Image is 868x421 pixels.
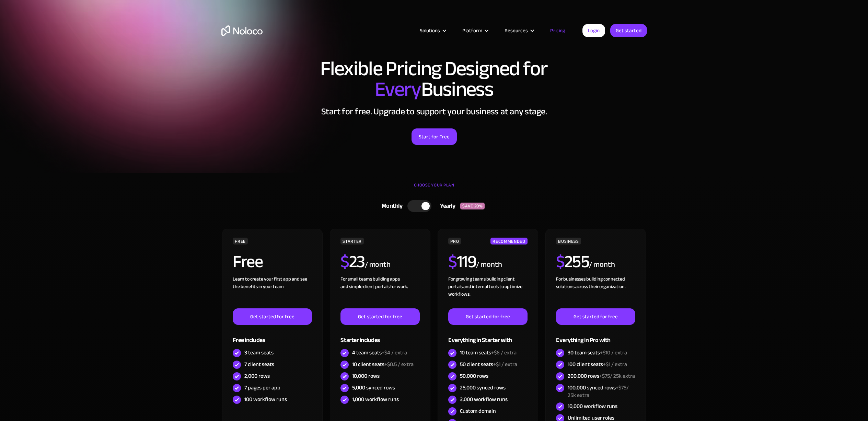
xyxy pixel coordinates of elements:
span: +$1 / extra [603,359,627,369]
div: Resources [496,26,542,35]
div: Resources [505,26,528,35]
div: / month [476,259,502,270]
div: SAVE 20% [460,203,485,209]
span: +$6 / extra [491,348,517,358]
a: home [221,25,263,36]
div: 1,000 workflow runs [352,396,399,403]
div: STARTER [340,238,363,244]
span: +$4 / extra [382,348,407,358]
div: Custom domain [460,407,496,415]
div: 25,000 synced rows [460,384,506,391]
div: 3,000 workflow runs [460,396,508,403]
div: Everything in Starter with [448,325,527,347]
h2: Free [233,253,263,270]
div: 30 team seats [568,349,627,356]
h2: Start for free. Upgrade to support your business at any stage. [221,106,647,117]
div: 100 client seats [568,361,627,368]
a: Get started [610,24,647,37]
div: 10 team seats [460,349,517,356]
div: 10,000 rows [352,372,380,380]
span: Every [375,70,421,109]
div: Platform [454,26,496,35]
span: +$75/ 25k extra [568,383,629,400]
div: 7 pages per app [244,384,280,391]
a: Get started for free [233,308,312,325]
div: Platform [462,26,482,35]
div: 3 team seats [244,349,274,356]
div: For small teams building apps and simple client portals for work. ‍ [340,275,419,308]
div: 10 client seats [352,361,414,368]
span: +$75/ 25k extra [599,371,635,381]
h2: 255 [556,253,589,270]
div: Solutions [420,26,440,35]
div: Solutions [411,26,454,35]
div: 200,000 rows [568,372,635,380]
div: 100,000 synced rows [568,384,635,399]
h1: Flexible Pricing Designed for Business [221,58,647,100]
div: FREE [233,238,248,244]
div: CHOOSE YOUR PLAN [221,180,647,197]
a: Start for Free [412,128,457,145]
span: +$10 / extra [600,348,627,358]
div: For businesses building connected solutions across their organization. ‍ [556,275,635,308]
a: Get started for free [340,308,419,325]
div: / month [589,259,615,270]
div: 5,000 synced rows [352,384,395,391]
span: +$0.5 / extra [384,359,414,369]
h2: 23 [340,253,365,270]
div: Starter includes [340,325,419,347]
div: Yearly [431,201,460,211]
div: Monthly [373,201,408,211]
span: $ [556,246,565,278]
a: Get started for free [556,308,635,325]
span: $ [448,246,457,278]
div: 50,000 rows [460,372,488,380]
div: 4 team seats [352,349,407,356]
a: Login [582,24,605,37]
div: Everything in Pro with [556,325,635,347]
div: PRO [448,238,461,244]
div: 100 workflow runs [244,396,287,403]
span: +$1 / extra [493,359,517,369]
a: Pricing [542,26,574,35]
div: For growing teams building client portals and internal tools to optimize workflows. [448,275,527,308]
div: RECOMMENDED [490,238,527,244]
div: Learn to create your first app and see the benefits in your team ‍ [233,275,312,308]
div: Free includes [233,325,312,347]
div: 2,000 rows [244,372,270,380]
h2: 119 [448,253,476,270]
span: $ [340,246,349,278]
div: 50 client seats [460,361,517,368]
div: 10,000 workflow runs [568,402,617,410]
div: BUSINESS [556,238,581,244]
a: Get started for free [448,308,527,325]
div: / month [365,259,391,270]
div: 7 client seats [244,361,274,368]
